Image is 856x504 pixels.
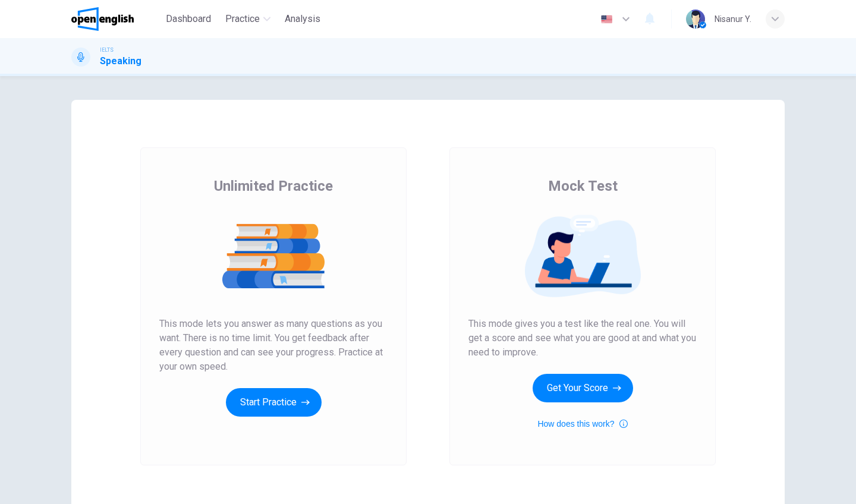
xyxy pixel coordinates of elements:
[225,12,260,26] span: Practice
[537,417,627,431] button: How does this work?
[221,8,275,30] button: Practice
[715,12,751,26] div: Nisanur Y.
[159,317,388,374] span: This mode lets you answer as many questions as you want. There is no time limit. You get feedback...
[686,10,705,29] img: Profile picture
[71,7,134,31] img: OpenEnglish logo
[71,7,161,31] a: OpenEnglish logo
[166,12,211,26] span: Dashboard
[468,317,697,360] span: This mode gives you a test like the real one. You will get a score and see what you are good at a...
[226,388,322,417] button: Start Practice
[100,54,141,68] h1: Speaking
[548,177,618,196] span: Mock Test
[599,15,614,24] img: en
[285,12,320,26] span: Analysis
[214,177,333,196] span: Unlimited Practice
[280,8,325,30] button: Analysis
[161,8,216,30] button: Dashboard
[100,46,114,54] span: IELTS
[533,374,633,402] button: Get Your Score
